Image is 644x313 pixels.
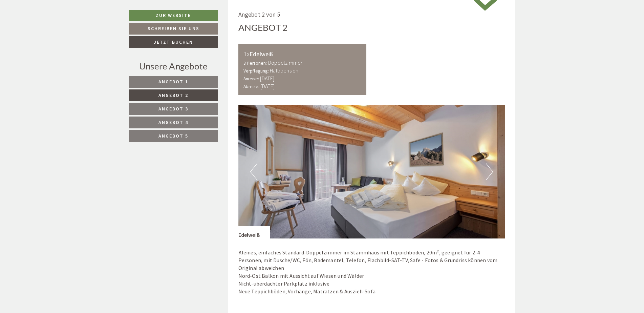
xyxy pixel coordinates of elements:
[243,76,259,82] small: Anreise:
[129,36,218,48] a: Jetzt buchen
[243,49,362,59] div: Edelweiß
[158,119,188,125] span: Angebot 4
[158,106,188,112] span: Angebot 3
[10,78,75,82] small: 17:40
[129,60,218,72] div: Unsere Angebote
[270,67,298,74] b: Halbpension
[250,163,257,180] button: Previous
[243,60,267,66] small: 3 Personen:
[243,84,260,89] small: Abreise:
[156,19,261,39] div: Guten Tag, wie können wir Ihnen helfen?
[238,226,271,239] div: Edelweiß
[129,23,218,35] a: Schreiben Sie uns
[158,92,188,98] span: Angebot 2
[10,55,115,60] small: 17:40
[238,249,505,295] p: Kleines, einfaches Standard-Doppelzimmer im Stammhaus mit Teppichboden, 20m², geeignet für 2-4 Pe...
[260,75,274,82] b: [DATE]
[243,49,250,58] b: 1x
[10,42,115,47] div: Breitloh
[159,20,256,25] div: Sie
[238,11,280,18] span: Angebot 2 von 5
[268,59,302,66] b: Doppelzimmer
[158,79,188,85] span: Angebot 1
[5,41,119,61] div: Können ebike in der Nähe gemietet werden?
[260,83,275,89] b: [DATE]
[10,64,75,70] div: Breitloh
[486,163,493,180] button: Next
[238,21,288,34] div: Angebot 2
[243,68,269,74] small: Verpflegung:
[129,10,218,21] a: Zur Website
[226,179,267,190] button: Senden
[5,63,79,84] div: Gibt es glutenfreies Essen?
[159,33,256,38] small: 17:39
[121,5,146,17] div: [DATE]
[238,105,505,238] img: image
[158,133,188,139] span: Angebot 5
